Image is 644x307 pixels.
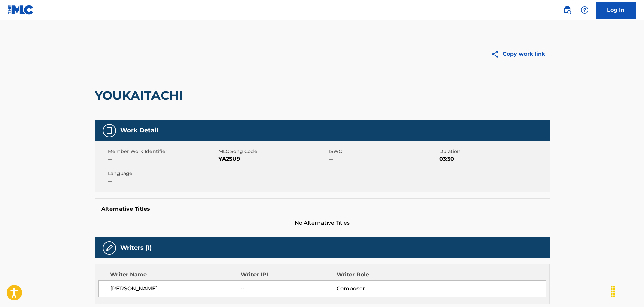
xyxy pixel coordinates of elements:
span: Member Work Identifier [108,148,217,155]
h5: Writers (1) [120,244,152,252]
span: Composer [337,285,424,293]
img: Work Detail [105,127,113,135]
span: 03:30 [439,155,548,163]
span: -- [329,155,438,163]
div: Help [578,3,591,17]
img: Writers [105,244,113,252]
h2: YOUKAITACHI [95,88,187,103]
img: MLC Logo [8,5,34,15]
span: -- [241,285,336,293]
span: Duration [439,148,548,155]
img: help [581,6,589,14]
img: search [563,6,571,14]
img: Copy work link [491,50,503,58]
a: Public Search [561,3,574,17]
span: [PERSON_NAME] [110,285,241,293]
span: MLC Song Code [218,148,327,155]
div: Writer IPI [241,271,337,279]
span: No Alternative Titles [95,219,550,227]
div: Writer Role [337,271,424,279]
div: Drag [608,281,618,302]
span: ISWC [329,148,438,155]
span: YA2SU9 [218,155,327,163]
button: Copy work link [486,45,550,62]
h5: Alternative Titles [101,206,543,212]
span: Language [108,170,217,177]
iframe: Chat Widget [610,275,644,307]
span: -- [108,155,217,163]
h5: Work Detail [120,127,158,134]
a: Log In [596,2,636,19]
div: Writer Name [110,271,241,279]
span: -- [108,177,217,185]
